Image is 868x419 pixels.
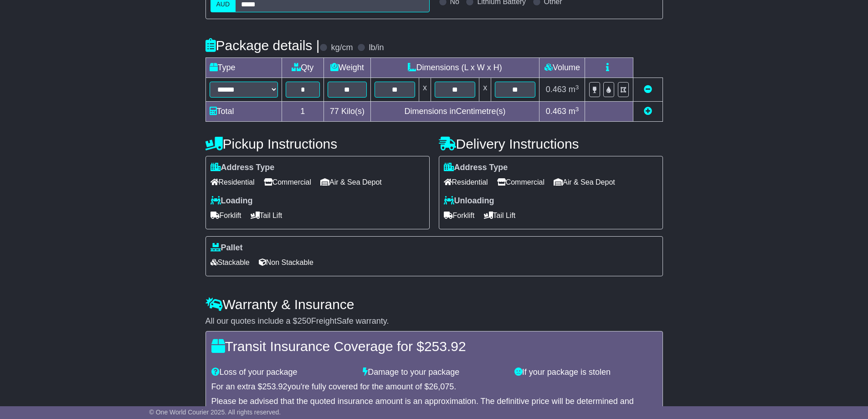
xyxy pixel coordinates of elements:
[205,58,282,78] td: Type
[320,175,382,189] span: Air & Sea Depot
[554,175,615,189] span: Air & Sea Depot
[575,106,579,113] sup: 3
[205,316,663,326] div: All our quotes include a $ FreightSafe warranty.
[546,107,566,116] span: 0.463
[262,382,288,391] span: 253.92
[324,102,371,122] td: Kilo(s)
[282,58,324,78] td: Qty
[211,382,657,392] div: For an extra $ you're fully covered for the amount of $ .
[497,175,544,189] span: Commercial
[429,382,454,391] span: 26,075
[205,297,663,312] h4: Warranty & Insurance
[282,102,324,122] td: 1
[251,208,282,222] span: Tail Lift
[211,196,253,206] label: Loading
[569,107,579,116] span: m
[370,102,539,122] td: Dimensions in Centimetre(s)
[644,85,652,94] a: Remove this item
[546,85,566,94] span: 0.463
[331,43,353,53] label: kg/cm
[444,196,494,206] label: Unloading
[211,163,275,173] label: Address Type
[330,107,339,116] span: 77
[211,243,243,253] label: Pallet
[298,316,311,326] span: 250
[419,78,431,102] td: x
[211,397,657,416] div: Please be advised that the quoted insurance amount is an approximation. The definitive price will...
[324,58,371,78] td: Weight
[369,43,384,53] label: lb/in
[479,78,491,102] td: x
[211,339,657,354] h4: Transit Insurance Coverage for $
[644,107,652,116] a: Add new item
[444,208,475,222] span: Forklift
[211,175,255,189] span: Residential
[510,367,662,378] div: If your package is stolen
[205,136,430,151] h4: Pickup Instructions
[205,38,320,53] h4: Package details |
[205,102,282,122] td: Total
[207,367,359,378] div: Loss of your package
[484,208,516,222] span: Tail Lift
[444,175,488,189] span: Residential
[358,367,510,378] div: Damage to your package
[370,58,539,78] td: Dimensions (L x W x H)
[211,255,250,269] span: Stackable
[424,339,466,354] span: 253.92
[575,84,579,91] sup: 3
[264,175,311,189] span: Commercial
[259,255,313,269] span: Non Stackable
[439,136,663,151] h4: Delivery Instructions
[211,208,241,222] span: Forklift
[539,58,585,78] td: Volume
[569,85,579,94] span: m
[149,409,281,416] span: © One World Courier 2025. All rights reserved.
[444,163,508,173] label: Address Type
